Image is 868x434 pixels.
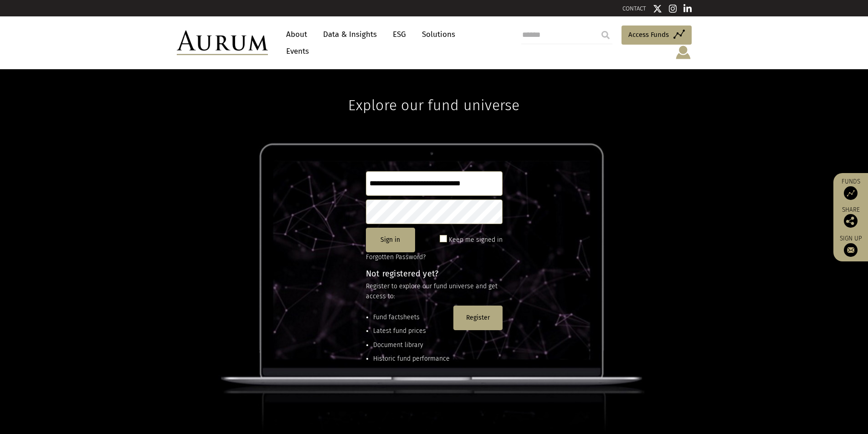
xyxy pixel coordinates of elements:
li: Historic fund performance [373,354,450,364]
a: Events [282,43,309,60]
a: Sign up [838,235,863,257]
a: Access Funds [621,26,692,45]
a: Funds [838,178,863,200]
img: Instagram icon [669,4,677,13]
img: Sign up to our newsletter [844,243,858,257]
li: Latest fund prices [373,326,450,336]
div: Share [838,207,863,228]
img: Linkedin icon [683,4,692,13]
input: Submit [596,26,615,44]
button: Register [453,306,503,330]
a: CONTACT [622,5,646,12]
a: Forgotten Password? [366,253,426,261]
span: Access Funds [628,29,669,40]
img: account-icon.svg [675,45,692,60]
a: Solutions [417,26,460,43]
h4: Not registered yet? [366,270,503,278]
a: Data & Insights [318,26,381,43]
img: Share this post [844,214,858,228]
label: Keep me signed in [449,235,503,245]
img: Access Funds [844,186,858,200]
img: Aurum [177,31,268,55]
p: Register to explore our fund universe and get access to: [366,281,503,302]
a: About [282,26,312,43]
h1: Explore our fund universe [348,69,519,114]
li: Fund factsheets [373,312,450,322]
li: Document library [373,340,450,350]
button: Sign in [366,228,415,252]
img: Twitter icon [653,4,662,13]
a: ESG [388,26,411,43]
